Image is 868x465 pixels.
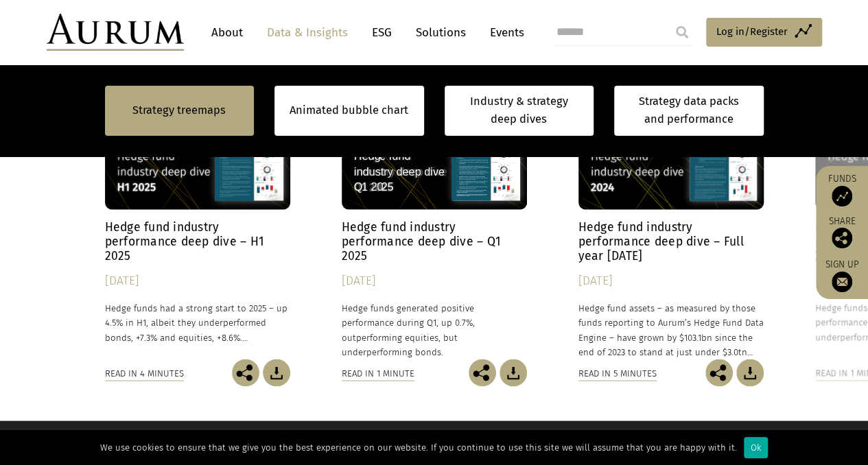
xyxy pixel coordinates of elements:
[716,23,788,40] span: Log in/Register
[445,86,594,136] a: Industry & strategy deep dives
[105,219,290,263] h4: Hedge fund industry performance deep dive – H1 2025
[832,228,852,248] img: Share this post
[260,20,355,45] a: Data & Insights
[578,271,764,290] div: [DATE]
[365,20,399,45] a: ESG
[668,19,696,46] input: Submit
[342,219,527,263] h4: Hedge fund industry performance deep dive – Q1 2025
[132,102,226,119] a: Strategy treemaps
[500,359,527,386] img: Download Article
[578,366,657,381] div: Read in 5 minutes
[342,271,527,290] div: [DATE]
[105,366,184,381] div: Read in 4 minutes
[578,219,764,263] h4: Hedge fund industry performance deep dive – Full year [DATE]
[744,437,768,458] div: Ok
[290,102,408,119] a: Animated bubble chart
[832,272,852,292] img: Sign up to our newsletter
[105,271,290,290] div: [DATE]
[409,20,473,45] a: Solutions
[105,300,290,344] p: Hedge funds had a strong start to 2025 – up 4.5% in H1, albeit they underperformed bonds, +7.3% a...
[469,359,496,386] img: Share this post
[614,86,764,136] a: Strategy data packs and performance
[204,20,250,45] a: About
[823,173,861,206] a: Funds
[578,93,764,359] a: Hedge Fund Data Hedge fund industry performance deep dive – Full year [DATE] [DATE] Hedge fund as...
[705,359,733,386] img: Share this post
[706,18,822,47] a: Log in/Register
[105,93,290,359] a: Hedge Fund Data Hedge fund industry performance deep dive – H1 2025 [DATE] Hedge funds had a stro...
[832,186,852,206] img: Access Funds
[823,217,861,248] div: Share
[483,20,524,45] a: Events
[578,300,764,359] p: Hedge fund assets – as measured by those funds reporting to Aurum’s Hedge Fund Data Engine – have...
[47,14,184,51] img: Aurum
[823,259,861,292] a: Sign up
[736,359,764,386] img: Download Article
[342,93,527,359] a: Hedge Fund Data Hedge fund industry performance deep dive – Q1 2025 [DATE] Hedge funds generated ...
[342,300,527,359] p: Hedge funds generated positive performance during Q1, up 0.7%, outperforming equities, but underp...
[263,359,290,386] img: Download Article
[342,366,414,381] div: Read in 1 minute
[232,359,259,386] img: Share this post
